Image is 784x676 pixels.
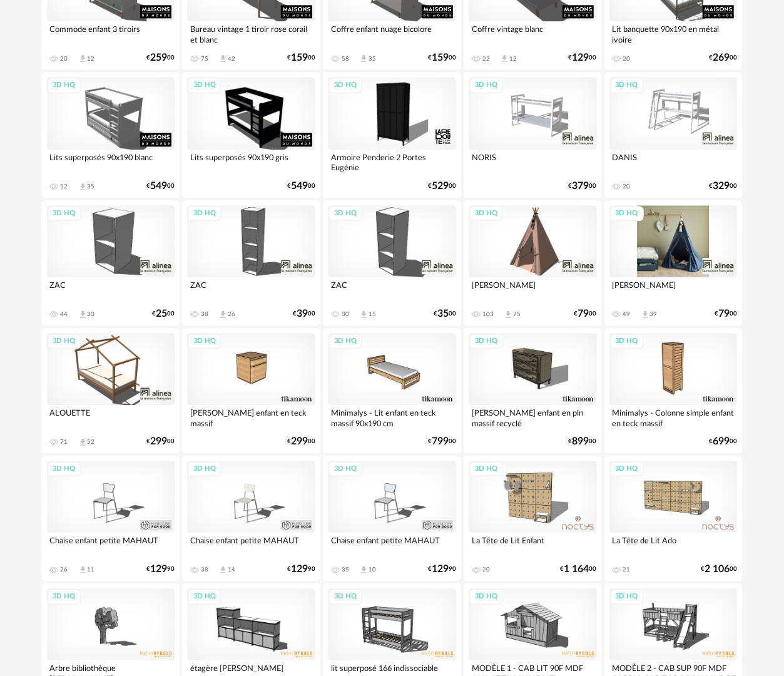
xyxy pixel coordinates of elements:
[369,310,376,318] div: 15
[328,589,362,605] div: 3D HQ
[650,310,658,318] div: 39
[464,328,602,453] a: 3D HQ [PERSON_NAME] enfant en pin massif recyclé €89900
[569,54,597,62] div: € 00
[47,533,175,558] div: Chaise enfant petite MAHAUT
[578,310,589,318] span: 79
[432,182,449,190] span: 529
[187,533,315,558] div: Chaise enfant petite MAHAUT
[369,55,376,63] div: 35
[182,456,320,581] a: 3D HQ Chaise enfant petite MAHAUT 38 Download icon 14 €12990
[428,565,456,573] div: € 90
[342,55,349,63] div: 58
[61,438,68,446] div: 71
[287,438,315,446] div: € 00
[715,310,737,318] div: € 00
[328,461,362,477] div: 3D HQ
[47,21,175,46] div: Commode enfant 3 tiroirs
[610,461,644,477] div: 3D HQ
[328,21,456,46] div: Coffre enfant nuage bicolore
[469,405,597,430] div: [PERSON_NAME] enfant en pin massif recyclé
[641,310,650,319] span: Download icon
[609,405,738,430] div: Minimalys - Colonne simple enfant en teck massif
[146,182,175,190] div: € 00
[469,461,503,477] div: 3D HQ
[428,54,456,62] div: € 00
[464,456,602,581] a: 3D HQ La Tête de Lit Enfant 20 €1 16400
[705,565,730,573] span: 2 106
[323,72,461,197] a: 3D HQ Armoire Penderie 2 Portes Eugénie €52900
[574,310,597,318] div: € 00
[328,334,362,349] div: 3D HQ
[359,54,369,63] span: Download icon
[291,182,308,190] span: 549
[88,438,95,446] div: 52
[78,54,88,63] span: Download icon
[623,310,631,318] div: 49
[78,438,88,447] span: Download icon
[469,150,597,175] div: NORIS
[610,334,644,349] div: 3D HQ
[328,405,456,430] div: Minimalys - Lit enfant en teck massif 90x190 cm
[218,565,228,575] span: Download icon
[150,182,167,190] span: 549
[564,565,589,573] span: 1 164
[42,328,180,453] a: 3D HQ ALOUETTE 71 Download icon 52 €29900
[146,54,175,62] div: € 00
[709,182,737,190] div: € 00
[61,183,68,190] div: 52
[509,55,517,63] div: 12
[432,54,449,62] span: 159
[482,55,490,63] div: 22
[328,150,456,175] div: Armoire Penderie 2 Portes Eugénie
[48,78,81,93] div: 3D HQ
[328,533,456,558] div: Chaise enfant petite MAHAUT
[604,328,743,453] a: 3D HQ Minimalys - Colonne simple enfant en teck massif €69900
[369,566,376,573] div: 10
[156,310,167,318] span: 25
[469,78,503,93] div: 3D HQ
[328,78,362,93] div: 3D HQ
[701,565,737,573] div: € 00
[434,310,456,318] div: € 00
[604,456,743,581] a: 3D HQ La Tête de Lit Ado 21 €2 10600
[482,310,494,318] div: 103
[228,566,235,573] div: 14
[464,72,602,197] a: 3D HQ NORIS €37900
[718,310,730,318] span: 79
[432,565,449,573] span: 129
[61,566,68,573] div: 26
[42,456,180,581] a: 3D HQ Chaise enfant petite MAHAUT 26 Download icon 11 €12990
[47,150,175,175] div: Lits superposés 90x190 blanc
[482,566,490,573] div: 20
[188,334,221,349] div: 3D HQ
[88,310,95,318] div: 30
[469,334,503,349] div: 3D HQ
[569,182,597,190] div: € 00
[291,54,308,62] span: 159
[713,54,730,62] span: 269
[328,277,456,302] div: ZAC
[469,206,503,222] div: 3D HQ
[188,78,221,93] div: 3D HQ
[293,310,315,318] div: € 00
[342,566,349,573] div: 35
[610,589,644,605] div: 3D HQ
[573,438,589,446] span: 899
[287,54,315,62] div: € 00
[323,456,461,581] a: 3D HQ Chaise enfant petite MAHAUT 35 Download icon 10 €12990
[78,182,88,192] span: Download icon
[187,21,315,46] div: Bureau vintage 1 tiroir rose corail et blanc
[609,150,738,175] div: DANIS
[187,277,315,302] div: ZAC
[469,533,597,558] div: La Tête de Lit Enfant
[297,310,308,318] span: 39
[188,461,221,477] div: 3D HQ
[47,405,175,430] div: ALOUETTE
[609,277,738,302] div: [PERSON_NAME]
[182,72,320,197] a: 3D HQ Lits superposés 90x190 gris €54900
[61,310,68,318] div: 44
[342,310,349,318] div: 30
[201,55,208,63] div: 75
[437,310,449,318] span: 35
[188,206,221,222] div: 3D HQ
